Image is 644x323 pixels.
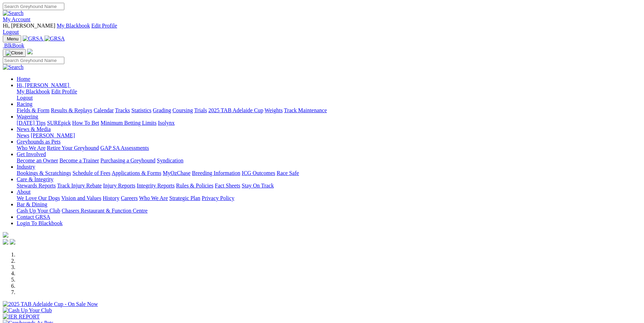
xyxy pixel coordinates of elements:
a: Stay On Track [242,183,274,189]
a: Who We Are [139,195,168,201]
a: SUREpick [47,120,71,126]
img: logo-grsa-white.png [27,49,33,54]
a: Bar & Dining [17,201,47,207]
a: Wagering [17,114,38,120]
a: MyOzChase [163,170,191,176]
input: Search [3,3,64,10]
a: Race Safe [276,170,299,176]
button: Toggle navigation [3,35,21,43]
div: Hi, [PERSON_NAME] [17,89,641,101]
a: We Love Our Dogs [17,195,60,201]
a: Chasers Restaurant & Function Centre [62,208,147,214]
img: Close [6,50,23,56]
a: Privacy Policy [202,195,234,201]
div: News & Media [17,132,641,139]
a: Syndication [157,157,183,163]
a: Racing [17,101,32,107]
a: News [17,132,29,138]
img: twitter.svg [10,239,15,245]
img: logo-grsa-white.png [3,232,8,238]
a: My Blackbook [57,23,90,29]
img: 2025 TAB Adelaide Cup - On Sale Now [3,301,98,307]
a: Become a Trainer [59,157,99,163]
a: Tracks [115,107,130,113]
img: Search [3,64,24,70]
a: My Account [3,16,31,22]
img: Cash Up Your Club [3,307,52,314]
a: Care & Integrity [17,176,54,182]
div: About [17,195,641,201]
a: News & Media [17,126,51,132]
a: BlkBook [3,43,24,48]
img: facebook.svg [3,239,8,245]
a: How To Bet [72,120,99,126]
div: Greyhounds as Pets [17,145,641,151]
a: Strategic Plan [169,195,200,201]
a: History [103,195,119,201]
a: [DATE] Tips [17,120,46,126]
div: Racing [17,107,641,114]
a: Who We Are [17,145,46,151]
a: About [17,189,31,195]
a: Applications & Forms [112,170,161,176]
a: Grading [153,107,171,113]
a: My Blackbook [17,89,50,94]
a: Industry [17,164,35,170]
input: Search [3,57,64,64]
a: Track Maintenance [284,107,327,113]
a: Rules & Policies [176,183,214,189]
a: Greyhounds as Pets [17,139,61,145]
a: Logout [3,29,19,35]
div: Industry [17,170,641,176]
a: Injury Reports [103,183,135,189]
a: Weights [265,107,283,113]
a: Minimum Betting Limits [100,120,156,126]
a: Coursing [172,107,193,113]
a: Trials [194,107,207,113]
a: Track Injury Rebate [57,183,102,189]
a: Edit Profile [91,23,117,29]
a: Hi, [PERSON_NAME] [17,82,71,88]
a: Fields & Form [17,107,49,113]
a: [PERSON_NAME] [31,132,75,138]
a: Stewards Reports [17,183,56,189]
a: Calendar [94,107,114,113]
div: Get Involved [17,157,641,164]
span: BlkBook [4,43,24,48]
span: Hi, [PERSON_NAME] [3,23,55,29]
a: Contact GRSA [17,214,50,220]
button: Toggle navigation [3,49,26,57]
a: Results & Replays [51,107,92,113]
a: Integrity Reports [137,183,175,189]
div: Wagering [17,120,641,126]
a: Retire Your Greyhound [47,145,99,151]
a: ICG Outcomes [242,170,275,176]
a: Bookings & Scratchings [17,170,71,176]
a: GAP SA Assessments [100,145,149,151]
a: Statistics [131,107,152,113]
div: Bar & Dining [17,208,641,214]
span: Menu [7,36,18,41]
div: Care & Integrity [17,183,641,189]
img: IER REPORT [3,314,40,320]
img: GRSA [23,36,43,42]
a: Edit Profile [51,89,77,94]
img: Search [3,10,24,16]
a: Isolynx [158,120,175,126]
a: Schedule of Fees [72,170,110,176]
a: Login To Blackbook [17,220,63,226]
div: My Account [3,23,641,35]
img: GRSA [45,36,65,42]
a: Breeding Information [192,170,240,176]
a: Home [17,76,30,82]
a: Fact Sheets [215,183,240,189]
a: Vision and Values [61,195,101,201]
a: Get Involved [17,151,46,157]
a: Logout [17,95,33,101]
a: Cash Up Your Club [17,208,60,214]
a: 2025 TAB Adelaide Cup [208,107,263,113]
a: Careers [121,195,138,201]
a: Become an Owner [17,157,58,163]
span: Hi, [PERSON_NAME] [17,82,69,88]
a: Purchasing a Greyhound [100,157,155,163]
